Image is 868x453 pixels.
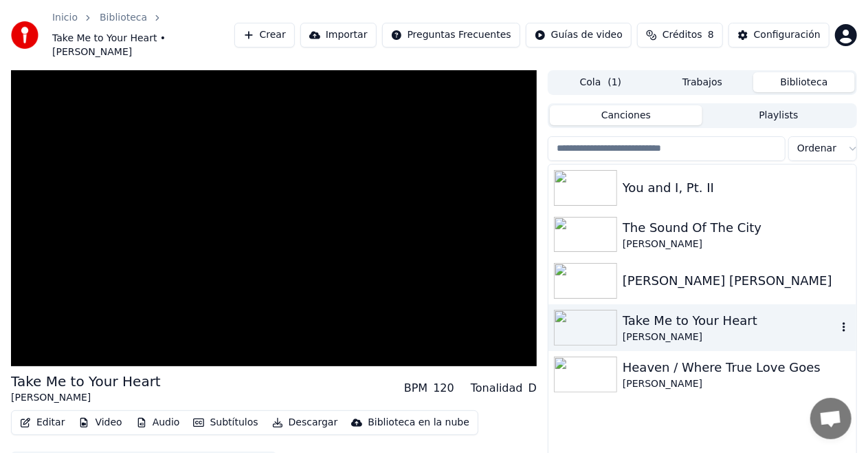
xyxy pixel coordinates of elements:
a: Chat abierto [810,398,852,439]
div: BPM [404,380,427,397]
button: Trabajos [652,72,753,92]
div: [PERSON_NAME] [623,330,837,344]
button: Playlists [702,105,855,125]
button: Configuración [728,23,830,48]
button: Subtítulos [188,413,263,432]
a: Biblioteca [100,11,147,25]
img: youka [11,21,38,49]
div: Biblioteca en la nube [368,416,469,430]
div: The Sound Of The City [623,218,851,238]
span: 8 [708,28,714,42]
div: Tonalidad [471,380,523,397]
span: ( 1 ) [608,76,621,89]
button: Créditos8 [637,23,723,48]
button: Cola [550,72,652,92]
button: Canciones [550,105,702,125]
span: Ordenar [797,142,836,156]
button: Preguntas Frecuentes [382,23,520,48]
button: Video [73,413,127,432]
div: [PERSON_NAME] [623,238,851,251]
div: You and I, Pt. II [623,178,851,198]
div: Take Me to Your Heart [11,372,161,391]
button: Importar [300,23,377,48]
button: Editar [14,413,70,432]
div: Heaven / Where True Love Goes [623,358,851,377]
span: Take Me to Your Heart • [PERSON_NAME] [52,32,234,59]
button: Biblioteca [753,72,855,92]
button: Audio [131,413,186,432]
button: Guías de video [526,23,632,48]
button: Crear [234,23,295,48]
nav: breadcrumb [52,11,234,59]
div: [PERSON_NAME] [11,391,161,405]
div: [PERSON_NAME] [PERSON_NAME] [623,271,851,291]
a: Inicio [52,11,78,25]
div: Take Me to Your Heart [623,311,837,330]
div: D [528,380,537,397]
button: Descargar [267,413,344,432]
div: [PERSON_NAME] [623,377,851,391]
span: Créditos [663,28,702,42]
div: 120 [433,380,454,397]
div: Configuración [754,28,821,42]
